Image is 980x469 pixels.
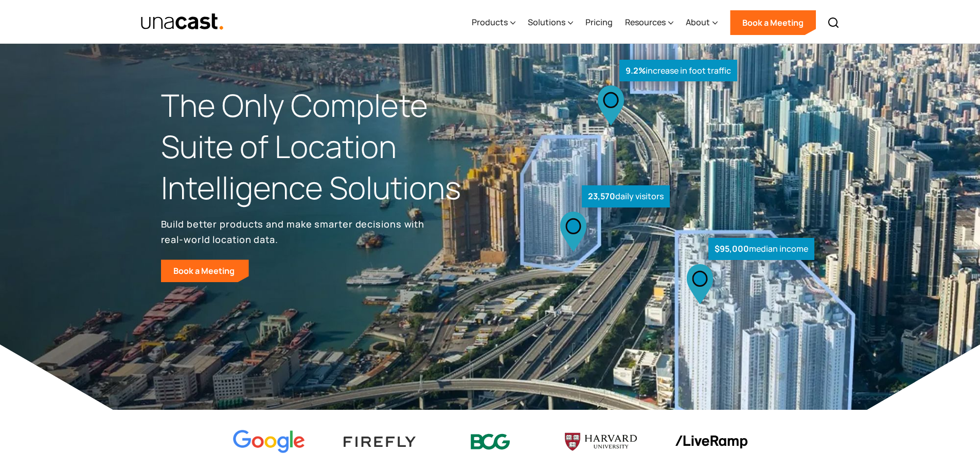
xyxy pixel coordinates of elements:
p: Build better products and make smarter decisions with real-world location data. [161,216,429,247]
div: About [686,2,718,44]
div: median income [708,238,814,260]
div: Products [472,16,508,28]
div: daily visitors [582,185,670,207]
div: Products [472,2,515,44]
div: Solutions [528,16,565,28]
a: Pricing [585,2,613,44]
a: home [140,13,224,31]
strong: $95,000 [715,243,749,254]
a: Book a Meeting [730,10,816,35]
div: Solutions [528,2,573,44]
img: Search icon [827,16,840,29]
div: About [686,16,710,28]
img: Firefly Advertising logo [344,437,416,446]
div: Resources [625,16,666,28]
strong: 23,570 [588,190,615,202]
img: liveramp logo [675,436,747,448]
img: Unacast text logo [140,13,224,31]
a: Book a Meeting [161,259,249,282]
div: increase in foot traffic [619,60,737,82]
img: Google logo Color [233,430,305,454]
img: BCG logo [454,427,526,457]
div: Resources [625,2,673,44]
img: Harvard U logo [565,429,637,454]
h1: The Only Complete Suite of Location Intelligence Solutions [161,85,490,208]
strong: 9.2% [626,65,646,76]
